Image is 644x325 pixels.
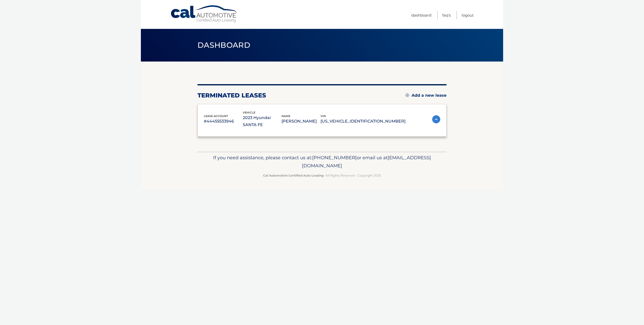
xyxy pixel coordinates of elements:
[462,11,474,19] a: Logout
[170,5,238,23] a: Cal Automotive
[201,173,443,178] p: - All Rights Reserved - Copyright 2025
[406,93,409,97] img: add.svg
[320,118,406,125] p: [US_VEHICLE_IDENTIFICATION_NUMBER]
[320,114,326,118] span: vin
[197,40,250,50] span: Dashboard
[411,11,431,19] a: Dashboard
[312,155,357,160] span: [PHONE_NUMBER]
[201,154,443,170] p: If you need assistance, please contact us at: or email us at
[442,11,451,19] a: FAQ's
[432,115,440,123] img: accordion-active.svg
[281,114,290,118] span: name
[243,111,255,114] span: vehicle
[281,118,320,125] p: [PERSON_NAME]
[243,114,282,128] p: 2023 Hyundai SANTA FE
[263,174,324,177] strong: Cal Automotive Certified Auto Leasing
[204,118,243,125] p: #44455533946
[406,93,447,98] a: Add a new lease
[197,92,266,99] h2: terminated leases
[204,114,228,118] span: lease account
